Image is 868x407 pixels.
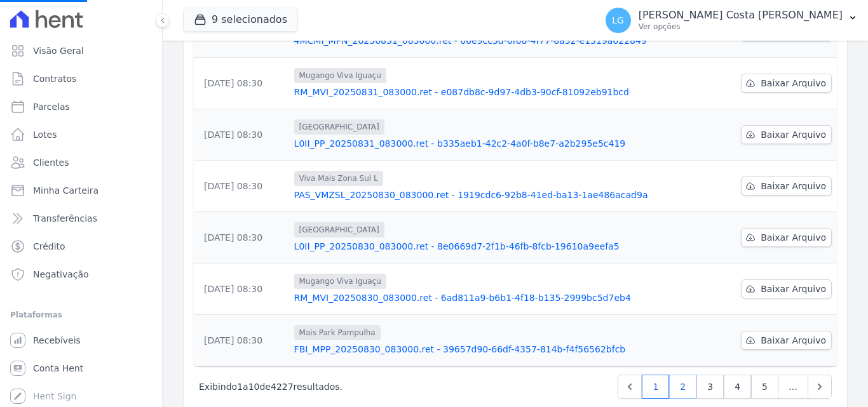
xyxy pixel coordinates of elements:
td: [DATE] 08:30 [194,264,289,315]
a: Negativação [5,262,157,287]
a: Baixar Arquivo [741,228,832,247]
a: Conta Hent [5,356,157,381]
span: Lotes [33,128,57,141]
span: Visão Geral [33,44,84,57]
td: [DATE] 08:30 [194,315,289,366]
span: Conta Hent [33,362,83,375]
p: [PERSON_NAME] Costa [PERSON_NAME] [639,9,843,22]
td: [DATE] 08:30 [194,161,289,212]
span: … [778,375,808,399]
td: [DATE] 08:30 [194,109,289,161]
a: 5 [751,375,778,399]
a: Contratos [5,66,157,91]
a: Transferências [5,206,157,231]
span: [GEOGRAPHIC_DATA] [294,222,384,237]
button: 9 selecionados [183,8,298,32]
span: Clientes [33,156,69,169]
span: Crédito [33,240,65,253]
a: Lotes [5,122,157,147]
p: Exibindo a de resultados. [199,380,342,393]
span: Contratos [33,72,76,85]
a: 2 [669,375,696,399]
a: Baixar Arquivo [741,125,832,144]
span: Viva Mais Zona Sul L [294,171,383,186]
div: Plataformas [10,307,152,323]
a: Clientes [5,150,157,175]
a: 1 [642,375,669,399]
span: Transferências [33,212,97,225]
span: Mugango Viva Iguaçu [294,68,386,83]
span: [GEOGRAPHIC_DATA] [294,119,384,135]
a: L0II_PP_20250831_083000.ret - b335aeb1-42c2-4a0f-b8e7-a2b295e5c419 [294,137,649,150]
td: [DATE] 08:30 [194,212,289,264]
td: [DATE] 08:30 [194,58,289,109]
p: Ver opções [639,22,843,32]
a: Baixar Arquivo [741,74,832,93]
a: FBI_MPP_20250830_083000.ret - 39657d90-66df-4357-814b-f4f56562bfcb [294,343,649,356]
span: Baixar Arquivo [761,180,826,192]
span: Parcelas [33,100,70,113]
a: RM_MVI_20250831_083000.ret - e087db8c-9d97-4db3-90cf-81092eb91bcd [294,86,649,98]
a: Previous [618,375,642,399]
a: L0II_PP_20250830_083000.ret - 8e0669d7-2f1b-46fb-8fcb-19610a9eefa5 [294,240,649,253]
span: Baixar Arquivo [761,283,826,295]
a: Next [808,375,832,399]
a: Baixar Arquivo [741,279,832,298]
a: 4 [724,375,751,399]
span: Baixar Arquivo [761,334,826,347]
span: Baixar Arquivo [761,231,826,244]
span: Minha Carteira [33,184,98,197]
span: Baixar Arquivo [761,77,826,90]
a: 3 [696,375,724,399]
a: Recebíveis [5,328,157,353]
span: 10 [248,382,260,392]
a: Visão Geral [5,38,157,63]
a: Baixar Arquivo [741,177,832,196]
span: LG [612,16,624,25]
button: LG [PERSON_NAME] Costa [PERSON_NAME] Ver opções [595,3,868,38]
a: RM_MVI_20250830_083000.ret - 6ad811a9-b6b1-4f18-b135-2999bc5d7eb4 [294,291,649,304]
span: 1 [237,382,243,392]
a: PAS_VMZSL_20250830_083000.ret - 1919cdc6-92b8-41ed-ba13-1ae486acad9a [294,189,649,201]
span: Mais Park Pampulha [294,325,381,340]
a: Crédito [5,234,157,259]
span: Mugango Viva Iguaçu [294,274,386,289]
a: Minha Carteira [5,178,157,203]
span: Baixar Arquivo [761,128,826,141]
a: Parcelas [5,94,157,119]
span: 4227 [271,382,294,392]
span: Recebíveis [33,334,81,347]
span: Negativação [33,268,89,281]
a: Baixar Arquivo [741,331,832,350]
